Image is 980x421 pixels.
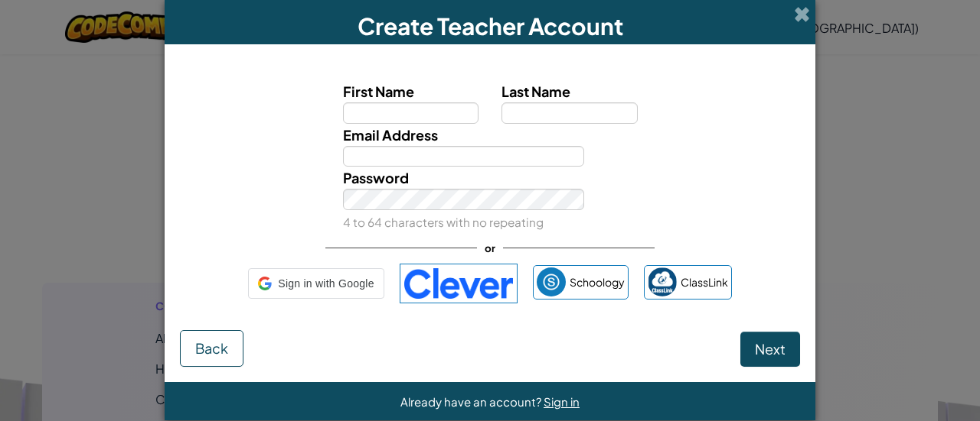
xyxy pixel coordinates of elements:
button: Back [180,330,243,367]
span: Already have an account? [400,394,544,409]
span: or [477,237,503,259]
span: ClassLink [681,271,728,293]
span: Last Name [501,83,570,100]
span: Sign in with Google [278,273,374,295]
button: Next [740,332,800,367]
span: Password [343,169,409,186]
a: Sign in [544,394,580,409]
span: Back [195,339,228,357]
img: schoology.png [537,267,566,296]
span: Next [755,340,786,358]
span: First Name [343,83,414,100]
small: 4 to 64 characters with no repeating [343,215,544,229]
div: Sign in with Google [248,268,384,299]
img: classlink-logo-small.png [648,267,677,296]
span: Create Teacher Account [358,11,623,40]
span: Schoology [570,271,625,293]
img: clever-logo-blue.png [400,264,518,303]
span: Email Address [343,126,438,144]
